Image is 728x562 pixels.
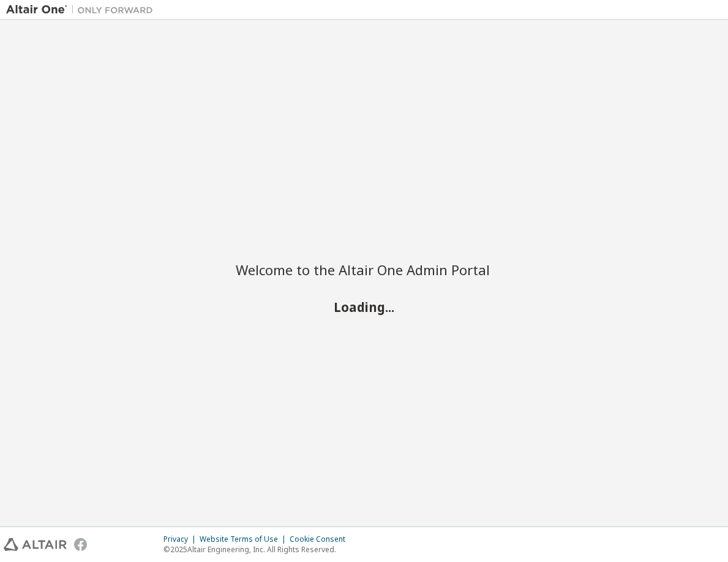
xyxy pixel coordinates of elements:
[236,298,493,314] h2: Loading...
[74,538,87,551] img: facebook.svg
[290,534,353,544] div: Cookie Consent
[163,534,200,544] div: Privacy
[236,261,493,278] h2: Welcome to the Altair One Admin Portal
[4,538,67,551] img: altair_logo.svg
[200,534,290,544] div: Website Terms of Use
[6,4,159,16] img: Altair One
[163,544,353,555] p: © 2025 Altair Engineering, Inc. All Rights Reserved.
